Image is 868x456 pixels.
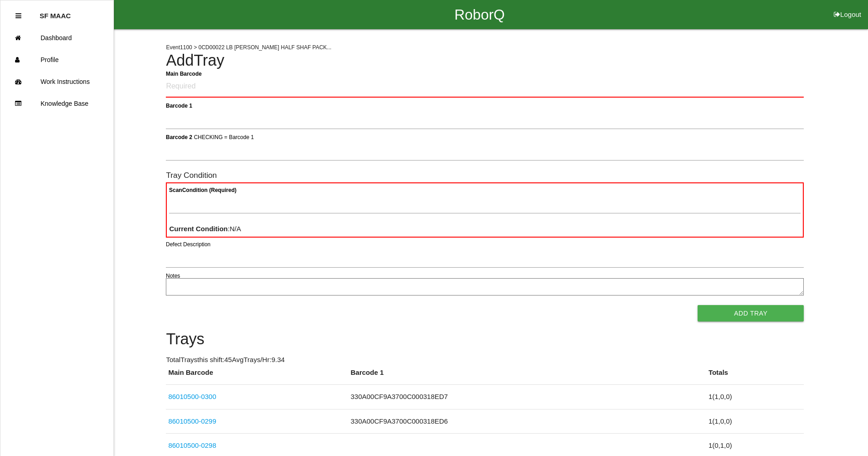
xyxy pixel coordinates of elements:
[348,368,706,385] th: Barcode 1
[168,417,216,425] a: 86010500-0299
[169,225,241,233] span: : N/A
[0,49,113,71] a: Profile
[698,305,804,321] button: Add Tray
[168,393,216,400] a: 86010500-0300
[0,27,113,49] a: Dashboard
[166,171,804,180] h6: Tray Condition
[166,70,202,77] b: Main Barcode
[166,44,331,51] span: Event 1100 > 0CD00022 LB [PERSON_NAME] HALF SHAF PACK...
[166,76,804,98] input: Required
[194,134,254,140] span: CHECKING = Barcode 1
[166,355,804,365] p: Total Trays this shift: 45 Avg Trays /Hr: 9.34
[166,368,348,385] th: Main Barcode
[169,187,236,193] b: Scan Condition (Required)
[166,331,804,348] h4: Trays
[166,134,192,140] b: Barcode 2
[348,385,706,409] td: 330A00CF9A3700C000318ED7
[706,385,804,409] td: 1 ( 1 , 0 , 0 )
[166,240,211,249] label: Defect Description
[706,368,804,385] th: Totals
[0,71,113,93] a: Work Instructions
[168,441,216,449] a: 86010500-0298
[166,102,192,109] b: Barcode 1
[706,409,804,434] td: 1 ( 1 , 0 , 0 )
[166,272,180,280] label: Notes
[348,409,706,434] td: 330A00CF9A3700C000318ED6
[169,225,227,233] b: Current Condition
[15,5,21,27] div: Close
[0,93,113,114] a: Knowledge Base
[166,52,804,69] h4: Add Tray
[40,5,71,20] p: SF MAAC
